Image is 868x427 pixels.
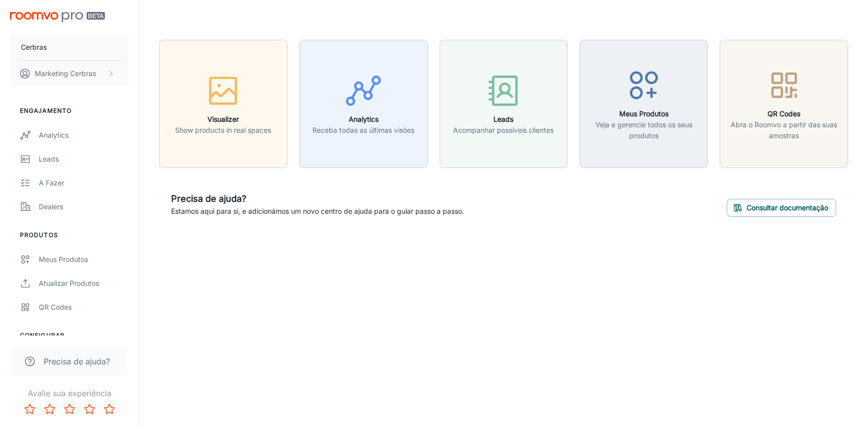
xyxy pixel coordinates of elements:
a: QR CodesAbra o Roomvo a partir das suas amostras [720,98,848,108]
button: Consultar documentação [727,199,836,217]
p: Marketing Cerbras [35,68,96,79]
button: LeadsAcompanhar possíveis clientes [440,40,568,168]
a: Meus ProdutosVeja e gerencie todos os seus produtos [579,98,708,108]
a: AnalyticsReceba todas as últimas visões [299,98,428,108]
h6: Leads [453,114,554,125]
div: A fazer [39,177,129,188]
p: Receba todas as últimas visões [312,125,414,136]
button: Meus ProdutosVeja e gerencie todos os seus produtos [579,40,708,168]
button: Cerbras [10,34,129,60]
div: Dealers [39,201,129,212]
button: AnalyticsReceba todas as últimas visões [299,40,428,168]
button: VisualizerShow products in real spaces [159,40,288,168]
h6: Analytics [312,114,414,125]
p: Acompanhar possíveis clientes [453,125,554,136]
p: Estamos aqui para si, e adicionámos um novo centro de ajuda para o guiar passo a passo. [171,206,464,217]
button: Marketing Cerbras [10,61,129,86]
p: Show products in real spaces [175,125,271,136]
img: Roomvo PRO Beta [10,12,105,22]
h6: Visualizer [175,114,271,125]
h6: Precisa de ajuda? [171,192,464,206]
p: Cerbras [21,42,47,53]
a: Consultar documentação [727,202,836,212]
h6: Meus Produtos [586,108,701,119]
button: QR CodesAbra o Roomvo a partir das suas amostras [720,40,848,168]
div: Leads [39,154,129,165]
div: Meus Produtos [39,254,129,265]
p: Veja e gerencie todos os seus produtos [586,119,701,141]
h6: QR Codes [726,108,842,119]
a: LeadsAcompanhar possíveis clientes [440,98,568,108]
p: Abra o Roomvo a partir das suas amostras [726,119,842,141]
div: Analytics [39,130,129,141]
